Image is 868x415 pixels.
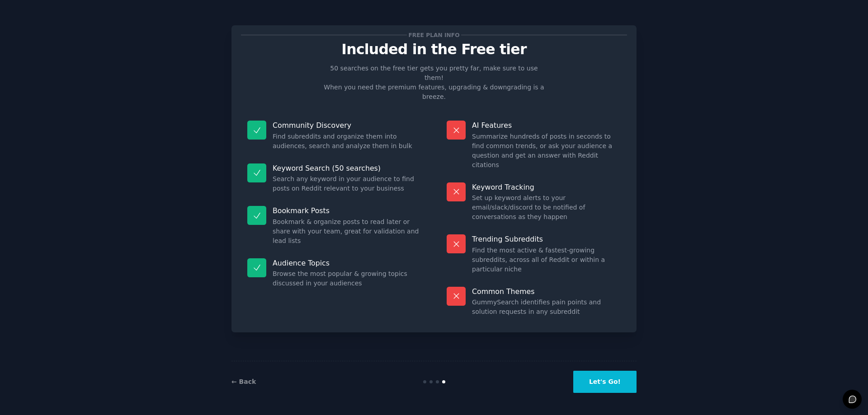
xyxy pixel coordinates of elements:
a: ← Back [231,378,256,385]
p: Common Themes [472,287,621,296]
p: Keyword Search (50 searches) [273,163,421,173]
dd: Set up keyword alerts to your email/slack/discord to be notified of conversations as they happen [472,193,621,222]
dd: Search any keyword in your audience to find posts on Reddit relevant to your business [273,174,421,193]
p: Bookmark Posts [273,206,421,215]
dd: Bookmark & organize posts to read later or share with your team, great for validation and lead lists [273,217,421,246]
span: Free plan info [407,30,461,40]
dd: Find the most active & fastest-growing subreddits, across all of Reddit or within a particular niche [472,246,621,274]
dd: GummySearch identifies pain points and solution requests in any subreddit [472,298,621,317]
p: Trending Subreddits [472,234,621,244]
p: AI Features [472,121,621,130]
p: Audience Topics [273,258,421,268]
button: Let's Go! [573,371,637,393]
p: Community Discovery [273,121,421,130]
p: Keyword Tracking [472,182,621,192]
dd: Browse the most popular & growing topics discussed in your audiences [273,269,421,288]
dd: Find subreddits and organize them into audiences, search and analyze them in bulk [273,132,421,151]
p: Included in the Free tier [241,42,627,57]
p: 50 searches on the free tier gets you pretty far, make sure to use them! When you need the premiu... [320,64,548,102]
dd: Summarize hundreds of posts in seconds to find common trends, or ask your audience a question and... [472,132,621,170]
